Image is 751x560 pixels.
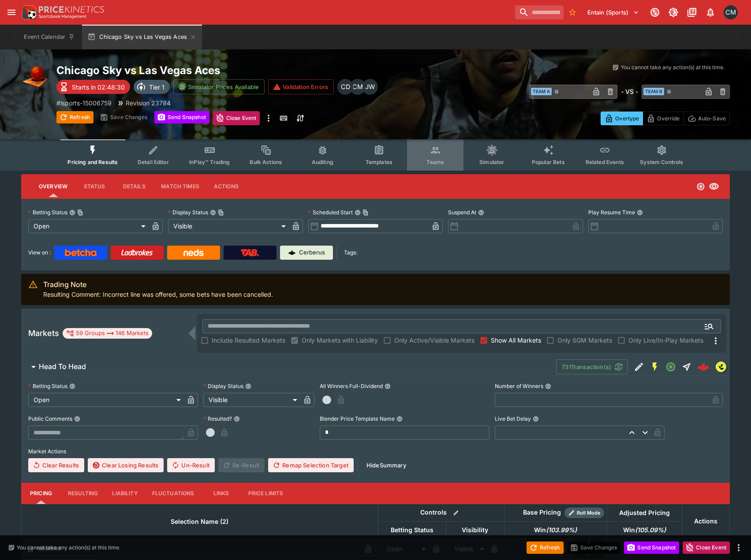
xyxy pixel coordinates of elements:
[69,383,75,389] button: Betting Status
[631,359,647,375] button: Edit Detail
[39,15,86,19] img: Sportsbook Management
[202,483,241,504] button: Links
[39,362,86,371] h6: Head To Head
[82,25,202,49] button: Chicago Sky vs Las Vegas Aces
[546,525,577,535] em: ( 103.99 %)
[154,176,206,197] button: Match Times
[39,6,104,13] img: PriceKinetics
[495,382,543,390] p: Number of Winners
[56,98,112,108] p: Copy To Clipboard
[161,516,238,527] span: Selection Name (2)
[385,383,391,389] button: All Winners Full-Dividend
[448,209,476,216] p: Suspend At
[154,111,209,123] button: Send Snapshot
[67,159,118,165] span: Pricing and Results
[394,336,475,345] span: Only Active/Visible Markets
[684,112,730,125] button: Auto-Save
[74,416,80,422] button: Public Comments
[61,483,105,504] button: Resulting
[682,504,729,538] th: Actions
[4,4,19,20] button: open drawer
[28,458,84,472] button: Clear Results
[299,248,325,257] p: Cerberus
[344,246,357,260] label: Tags:
[426,159,444,165] span: Teams
[17,544,120,552] p: You cannot take any action(s) at this time.
[362,79,378,95] div: Justin Walsh
[114,176,154,197] button: Details
[206,176,246,197] button: Actions
[361,458,411,472] button: HideSummary
[28,393,184,407] div: Open
[531,88,552,95] span: Team A
[320,382,383,390] p: All Winners Full-Dividend
[643,112,684,125] button: Override
[28,209,67,216] p: Betting Status
[665,4,681,20] button: Toggle light/dark mode
[621,63,725,71] p: You cannot take any action(s) at this time.
[683,541,730,554] button: Close Event
[479,159,504,165] span: Simulator
[210,209,216,216] button: Display StatusCopy To Clipboard
[280,246,333,260] a: Cerberus
[145,483,202,504] button: Fluctuations
[701,318,717,334] button: Open
[721,3,740,22] button: Cameron Matheson
[564,508,604,518] div: Show/hide Price Roll mode configuration.
[43,279,273,290] div: Trading Note
[716,362,726,372] div: lsports
[533,416,539,422] button: Live Bet Delay
[601,112,730,125] div: Start From
[75,176,114,197] button: Status
[697,361,710,373] div: 0f5284c3-21cb-4e78-87fc-ef12404feb89
[65,249,97,256] img: Betcha
[28,382,67,390] p: Betting Status
[250,159,282,165] span: Bulk Actions
[183,249,203,256] img: Neds
[28,246,51,260] label: View on :
[77,209,83,216] button: Copy To Clipboard
[615,114,639,123] p: Overtype
[519,507,564,518] div: Base Pricing
[635,525,666,535] em: ( 105.09 %)
[72,82,125,92] p: Starts in 02:48:30
[43,276,273,302] div: Resulting Comment: Incorrect line was offered, some bets have been cancelled.
[628,336,703,345] span: Only Live/In-Play Markets
[396,416,403,422] button: Blender Price Template Name
[647,4,663,20] button: Connected to PK
[450,507,462,519] button: Bulk edit
[288,249,295,256] img: Cerberus
[149,82,164,92] p: Tier 1
[452,525,498,535] span: Visibility
[545,383,551,389] button: Number of Winners
[515,5,564,19] input: search
[212,336,285,345] span: Include Resulted Markets
[709,181,719,192] svg: Visible
[556,359,628,374] button: 731Transaction(s)
[105,483,145,504] button: Liability
[643,88,664,95] span: Team B
[312,159,333,165] span: Auditing
[524,525,587,535] span: Win(103.99%)
[241,483,291,504] button: Price Limits
[716,362,726,372] img: lsports
[320,415,395,422] p: Blender Price Template Name
[695,358,712,376] a: 0f5284c3-21cb-4e78-87fc-ef12404feb89
[268,79,334,94] button: Validation Errors
[733,542,744,553] button: more
[69,209,75,216] button: Betting StatusCopy To Clipboard
[19,4,37,21] img: PriceKinetics Logo
[203,382,243,390] p: Display Status
[647,359,663,375] button: SGM Enabled
[586,159,624,165] span: Related Events
[138,159,169,165] span: Detail Editor
[234,416,240,422] button: Resulted?
[702,4,718,20] button: Notifications
[698,114,726,123] p: Auto-Save
[213,111,260,125] button: Close Event
[381,525,443,535] span: Betting Status
[28,445,723,458] label: Market Actions
[268,458,354,472] button: Remap Selection Target
[88,458,164,472] button: Clear Losing Results
[378,504,504,521] th: Controls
